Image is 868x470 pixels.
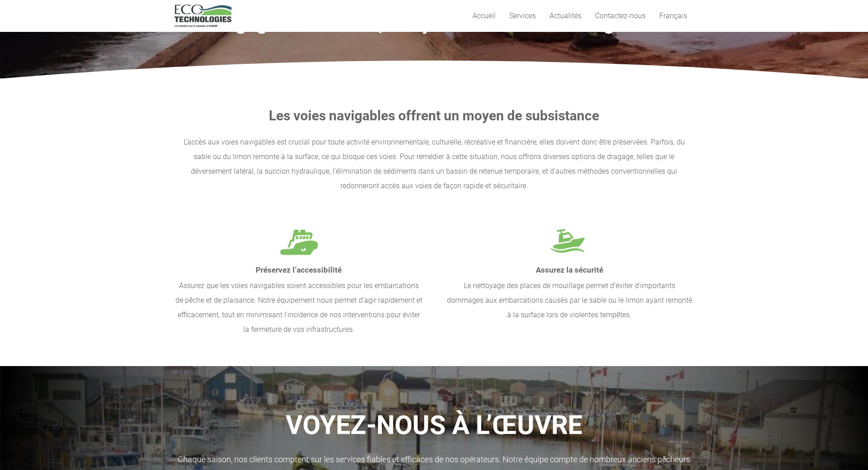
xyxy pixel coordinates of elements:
span: Contactez-nous [595,11,646,20]
strong: Assurez la sécurité [536,265,603,274]
span: Actualités [550,11,581,20]
span: Services [509,11,536,20]
strong: VOYEZ-NOUS À L’ŒUVRE [286,410,582,440]
a: logo_EcoTech_ASDR_RGB [175,5,231,27]
p: L’accès aux voies navigables est crucial pour toute activité environnementale, culturelle, récréa... [175,135,694,193]
p: Assurez que les voies navigables soient accessibles pour les embarcations de pêche et de plaisanc... [175,279,423,337]
span: Accueil [473,11,496,20]
span: Français [659,11,687,20]
strong: Les voies navigables offrent un moyen de subsistance [269,108,599,124]
p: Le nettoyage des places de mouillage permet d’éviter d’importants dommages aux embarcations causé... [445,279,694,322]
strong: Préservez l’accessibilité [256,265,342,274]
